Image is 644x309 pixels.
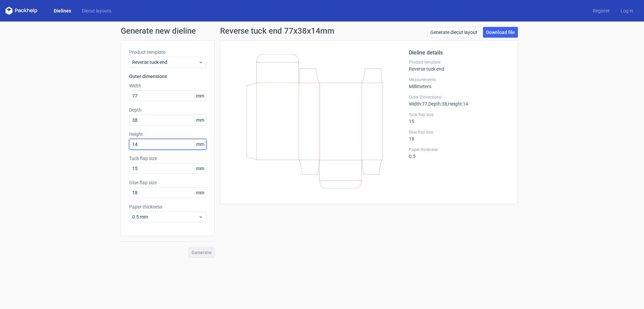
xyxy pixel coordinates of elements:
h1: Generate new dieline [121,27,523,35]
a: Register [587,7,615,14]
span: , Height : 14 [447,101,468,107]
label: Paper thickness [129,203,206,210]
span: mm [194,91,206,101]
a: Log in [615,7,639,14]
span: mm [194,115,206,125]
label: Glue flap size [129,179,206,186]
span: 0.5 mm [132,214,198,220]
h3: Outer dimensions [129,73,206,80]
span: Reverse tuck end [132,59,198,66]
a: Diecut layouts [76,7,117,14]
div: 18 [409,129,509,142]
label: Tuck flap size [129,155,206,162]
div: Millimeters [409,77,509,89]
span: mm [194,188,206,198]
a: Download file [483,27,518,38]
label: Outer Dimensions [409,94,509,100]
h1: Reverse tuck end 77x38x14mm [220,27,334,35]
div: 15 [409,112,509,124]
label: Measurements [409,77,509,82]
a: Generate diecut layout [427,27,480,38]
label: Glue flap size [409,129,509,135]
h2: Dieline details [409,49,509,57]
label: Paper thickness [409,147,509,152]
span: , Depth : 38 [427,101,447,107]
span: mm [194,163,206,173]
label: Height [129,131,206,138]
label: Tuck flap size [409,112,509,117]
div: 0.5 [409,147,509,159]
a: Dielines [48,7,76,14]
span: mm [194,139,206,149]
label: Width [129,82,206,89]
label: Depth [129,107,206,113]
div: Reverse tuck end [409,60,509,72]
span: Width : 77 [409,101,427,107]
label: Product template [129,49,206,55]
label: Product template [409,60,509,65]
